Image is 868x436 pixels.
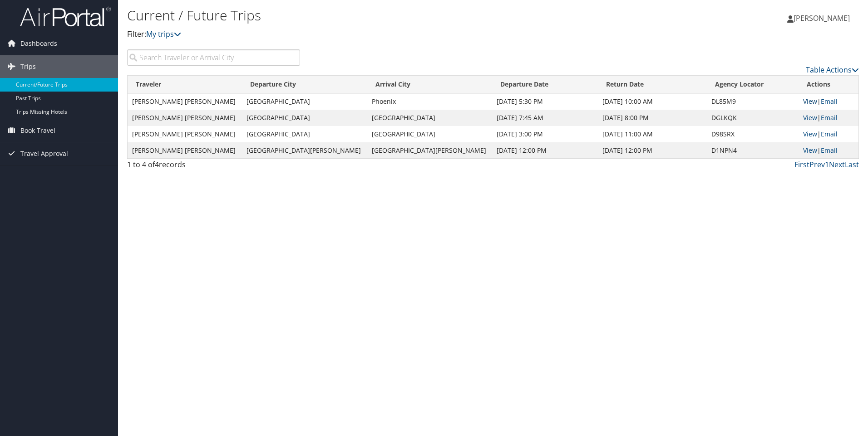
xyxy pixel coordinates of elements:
[598,142,707,159] td: [DATE] 12:00 PM
[242,93,367,110] td: [GEOGRAPHIC_DATA]
[806,65,859,75] a: Table Actions
[492,76,597,93] th: Departure Date: activate to sort column descending
[799,142,858,159] td: |
[128,110,242,126] td: [PERSON_NAME] [PERSON_NAME]
[794,160,809,170] a: First
[128,93,242,110] td: [PERSON_NAME] [PERSON_NAME]
[809,160,825,170] a: Prev
[707,110,799,126] td: DGLKQK
[242,110,367,126] td: [GEOGRAPHIC_DATA]
[821,97,838,106] a: Email
[367,142,493,159] td: [GEOGRAPHIC_DATA][PERSON_NAME]
[598,110,707,126] td: [DATE] 8:00 PM
[492,110,597,126] td: [DATE] 7:45 AM
[598,76,707,93] th: Return Date: activate to sort column ascending
[799,126,858,142] td: |
[367,76,493,93] th: Arrival City: activate to sort column ascending
[821,146,838,155] a: Email
[155,160,159,170] span: 4
[127,49,300,66] input: Search Traveler or Arrival City
[825,160,829,170] a: 1
[146,29,181,39] a: My trips
[242,126,367,142] td: [GEOGRAPHIC_DATA]
[20,55,36,78] span: Trips
[127,29,615,40] p: Filter:
[799,76,858,93] th: Actions
[799,110,858,126] td: |
[803,113,817,122] a: View
[845,160,859,170] a: Last
[127,159,300,174] div: 1 to 4 of records
[803,130,817,138] a: View
[707,93,799,110] td: DL85M9
[20,6,111,27] img: airportal-logo.png
[492,142,597,159] td: [DATE] 12:00 PM
[367,126,493,142] td: [GEOGRAPHIC_DATA]
[128,126,242,142] td: [PERSON_NAME] [PERSON_NAME]
[829,160,845,170] a: Next
[707,126,799,142] td: D98SRX
[707,142,799,159] td: D1NPN4
[794,13,850,23] span: [PERSON_NAME]
[821,130,838,138] a: Email
[128,142,242,159] td: [PERSON_NAME] [PERSON_NAME]
[20,119,55,142] span: Book Travel
[598,126,707,142] td: [DATE] 11:00 AM
[242,142,367,159] td: [GEOGRAPHIC_DATA][PERSON_NAME]
[707,76,799,93] th: Agency Locator: activate to sort column ascending
[20,32,57,55] span: Dashboards
[127,6,615,25] h1: Current / Future Trips
[128,76,242,93] th: Traveler: activate to sort column ascending
[803,146,817,155] a: View
[492,126,597,142] td: [DATE] 3:00 PM
[367,110,493,126] td: [GEOGRAPHIC_DATA]
[799,93,858,110] td: |
[367,93,493,110] td: Phoenix
[492,93,597,110] td: [DATE] 5:30 PM
[242,76,367,93] th: Departure City: activate to sort column ascending
[821,113,838,122] a: Email
[20,142,68,165] span: Travel Approval
[598,93,707,110] td: [DATE] 10:00 AM
[787,5,859,32] a: [PERSON_NAME]
[803,97,817,106] a: View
